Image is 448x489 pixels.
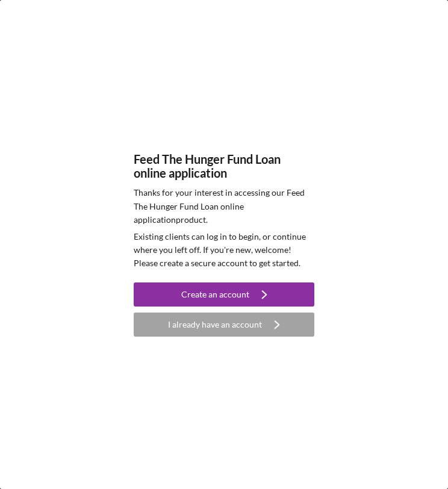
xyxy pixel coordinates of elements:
[134,186,314,226] p: Thanks for your interest in accessing our Feed The Hunger Fund Loan online application product.
[134,313,314,337] button: I already have an account
[134,152,314,180] h4: Feed The Hunger Fund Loan online application
[181,282,249,307] div: Create an account
[168,313,262,337] div: I already have an account
[134,282,314,307] button: Create an account
[134,282,314,310] a: Create an account
[134,230,314,270] p: Existing clients can log in to begin, or continue where you left off. If you're new, welcome! Ple...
